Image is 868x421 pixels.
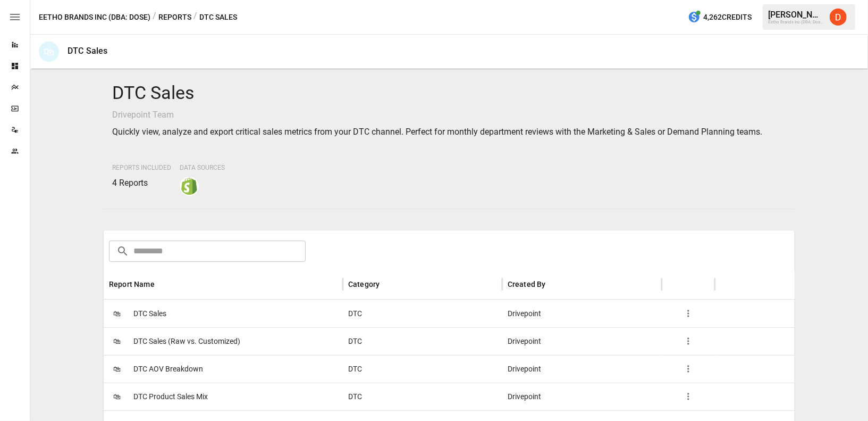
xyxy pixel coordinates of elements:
[768,20,823,24] div: Eetho Brands Inc (DBA: Dose)
[39,11,150,24] button: Eetho Brands Inc (DBA: Dose)
[502,327,662,355] div: Drivepoint
[112,126,786,138] p: Quickly view, analyze and export critical sales metrics from your DTC channel. Perfect for monthl...
[181,178,198,195] img: shopify
[112,109,786,121] p: Drivepoint Team
[343,300,502,327] div: DTC
[112,82,786,104] h4: DTC Sales
[158,11,191,24] button: Reports
[133,383,208,410] span: DTC Product Sales Mix
[112,177,171,189] p: 4 Reports
[381,277,395,292] button: Sort
[109,306,125,321] span: 🛍
[193,11,197,24] div: /
[109,389,125,405] span: 🛍
[39,42,59,62] div: 🛍
[502,383,662,410] div: Drivepoint
[684,7,756,27] button: 4,262Credits
[109,333,125,349] span: 🛍
[343,383,502,410] div: DTC
[156,277,171,292] button: Sort
[109,361,125,377] span: 🛍
[703,11,752,24] span: 4,262 Credits
[343,355,502,383] div: DTC
[133,300,166,327] span: DTC Sales
[180,164,225,171] span: Data Sources
[502,300,662,327] div: Drivepoint
[112,164,171,171] span: Reports Included
[823,2,853,32] button: Daley Meistrell
[502,355,662,383] div: Drivepoint
[508,280,546,288] div: Created By
[547,277,562,292] button: Sort
[348,280,380,288] div: Category
[109,280,155,288] div: Report Name
[768,10,823,20] div: [PERSON_NAME]
[133,356,203,383] span: DTC AOV Breakdown
[830,9,847,26] img: Daley Meistrell
[343,327,502,355] div: DTC
[153,11,156,24] div: /
[133,328,240,355] span: DTC Sales (Raw vs. Customized)
[68,46,107,56] div: DTC Sales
